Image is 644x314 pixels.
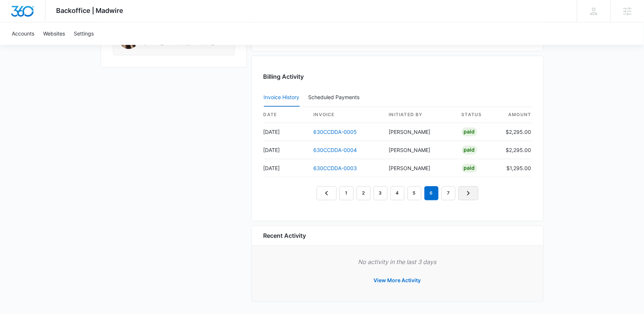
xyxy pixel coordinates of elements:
th: amount [500,107,531,123]
a: 630CCDDA-0003 [314,165,357,171]
a: Page 4 [390,186,404,200]
h3: Billing Activity [264,72,531,81]
a: Page 3 [373,186,388,200]
td: [DATE] [264,141,308,159]
td: [PERSON_NAME] [383,123,455,141]
td: [DATE] [264,159,308,177]
div: Paid [462,163,477,172]
a: Page 5 [407,186,421,200]
th: Initiated By [383,107,455,123]
a: Page 7 [441,186,455,200]
button: Invoice History [264,89,300,107]
em: 6 [424,186,438,200]
td: $1,295.00 [500,159,531,177]
th: date [264,107,308,123]
td: [DATE] [264,123,308,141]
th: invoice [308,107,383,123]
button: View More Activity [366,271,428,289]
a: Page 1 [340,186,354,200]
a: Next Page [458,186,478,200]
td: $2,295.00 [500,123,531,141]
h6: Recent Activity [264,231,306,240]
a: Page 2 [357,186,371,200]
div: Scheduled Payments [309,95,363,100]
div: Paid [462,127,477,136]
span: Backoffice | Madwire [56,7,124,14]
a: Previous Page [317,186,337,200]
div: Paid [462,145,477,154]
nav: Pagination [317,186,478,200]
a: Settings [69,22,98,45]
p: No activity in the last 3 days [264,257,531,266]
td: [PERSON_NAME] [383,159,455,177]
th: status [456,107,500,123]
a: Websites [39,22,69,45]
td: $2,295.00 [500,141,531,159]
a: 630CCDDA-0004 [314,147,357,153]
td: [PERSON_NAME] [383,141,455,159]
a: Accounts [7,22,39,45]
a: 630CCDDA-0005 [314,129,357,135]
